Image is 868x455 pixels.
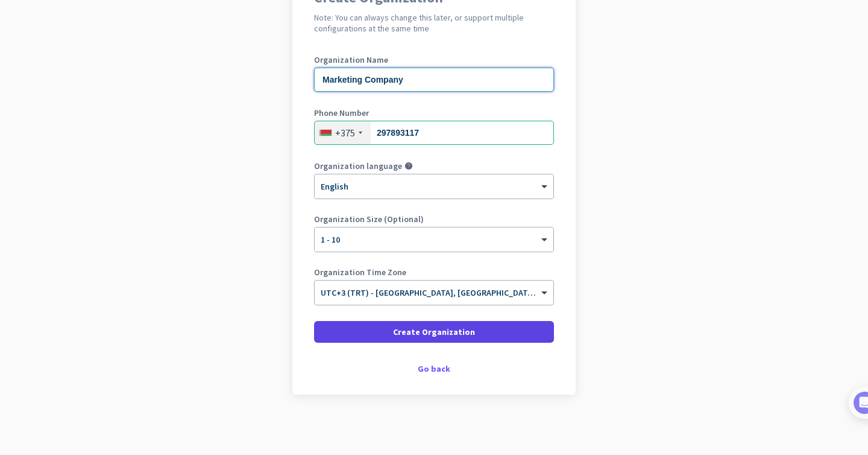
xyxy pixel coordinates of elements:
div: +375 [335,127,355,139]
label: Phone Number [314,109,554,117]
label: Organization language [314,162,402,170]
label: Organization Size (Optional) [314,215,554,223]
button: Create Organization [314,321,554,343]
label: Organization Time Zone [314,268,554,276]
i: help [404,162,413,170]
label: Organization Name [314,56,554,64]
span: Create Organization [393,326,475,338]
div: Go back [314,364,554,373]
input: 152 45-09-11 [314,121,554,145]
h2: Note: You can always change this later, or support multiple configurations at the same time [314,12,554,34]
input: What is the name of your organization? [314,68,554,92]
